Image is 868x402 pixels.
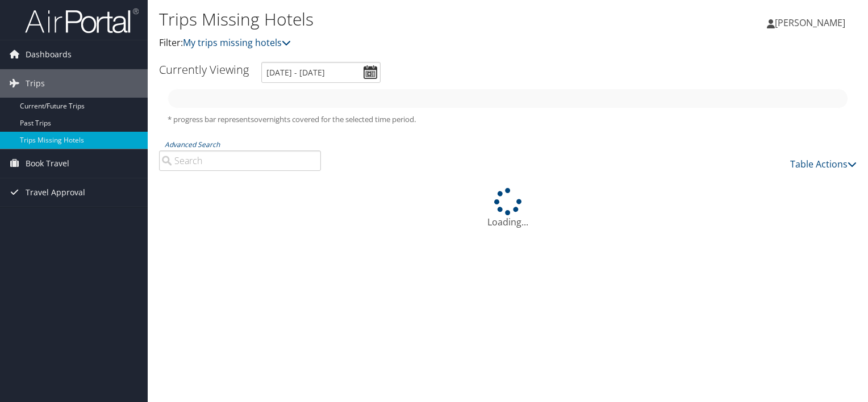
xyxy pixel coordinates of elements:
h3: Currently Viewing [159,62,249,77]
h5: * progress bar represents overnights covered for the selected time period. [168,114,848,125]
input: Advanced Search [159,150,321,171]
a: Advanced Search [165,140,220,149]
a: Table Actions [790,158,857,170]
input: [DATE] - [DATE] [261,62,381,83]
span: Book Travel [26,149,69,178]
a: My trips missing hotels [183,36,291,49]
img: airportal-logo.png [25,7,139,34]
span: [PERSON_NAME] [775,16,845,29]
p: Filter: [159,36,624,51]
h1: Trips Missing Hotels [159,7,624,31]
a: [PERSON_NAME] [767,6,857,40]
span: Dashboards [26,40,72,69]
div: Loading... [159,188,857,229]
span: Trips [26,69,45,98]
span: Travel Approval [26,178,85,207]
